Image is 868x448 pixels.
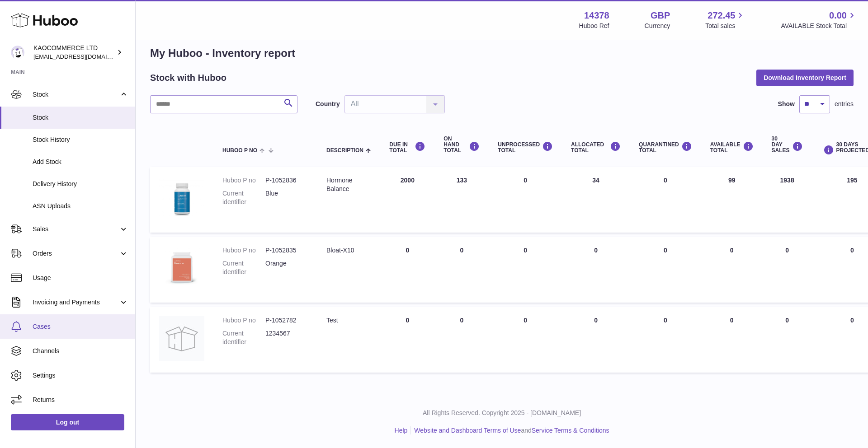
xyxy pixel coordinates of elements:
span: Stock [33,113,128,122]
div: Currency [645,22,670,30]
img: product image [159,316,204,361]
td: 0 [434,307,489,373]
label: Country [316,100,340,108]
div: ON HAND Total [443,136,480,154]
td: 0 [701,237,763,303]
div: Huboo Ref [579,22,609,30]
a: 272.45 Total sales [705,9,745,30]
div: AVAILABLE Total [710,141,754,154]
div: DUE IN TOTAL [389,141,425,154]
div: QUARANTINED Total [639,141,692,154]
td: 0 [763,237,812,303]
td: 0 [380,307,434,373]
span: Orders [33,249,119,258]
span: 0.00 [829,9,847,22]
strong: 14378 [584,9,609,22]
dd: P-1052835 [265,246,308,255]
span: [EMAIL_ADDRESS][DOMAIN_NAME] [33,53,133,60]
span: Stock [33,90,119,99]
div: Hormone Balance [326,176,371,193]
dd: Orange [265,259,308,276]
span: Stock History [33,135,128,144]
h1: My Huboo - Inventory report [150,46,854,61]
td: 133 [434,167,489,233]
label: Show [778,100,795,108]
dt: Huboo P no [222,316,265,325]
dd: P-1052836 [265,176,308,185]
span: Invoicing and Payments [33,298,119,307]
span: Total sales [705,22,745,30]
p: All Rights Reserved. Copyright 2025 - [DOMAIN_NAME] [143,409,861,417]
img: product image [159,176,204,221]
dt: Current identifier [222,329,265,346]
span: entries [835,100,854,108]
li: and [411,426,609,435]
span: Description [326,148,363,154]
div: Test [326,316,371,325]
td: 0 [434,237,489,303]
span: Usage [33,274,128,282]
div: UNPROCESSED Total [498,141,553,154]
dt: Huboo P no [222,176,265,185]
td: 0 [489,237,562,303]
td: 0 [489,167,562,233]
td: 99 [701,167,763,233]
td: 1938 [763,167,812,233]
td: 0 [380,237,434,303]
a: Website and Dashboard Terms of Use [414,427,521,434]
span: 272.45 [708,9,735,22]
dt: Huboo P no [222,246,265,255]
td: 34 [562,167,630,233]
dt: Current identifier [222,259,265,276]
td: 2000 [380,167,434,233]
dd: 1234567 [265,329,308,346]
dd: Blue [265,189,308,206]
span: AVAILABLE Stock Total [781,22,857,30]
a: Log out [11,414,124,430]
span: Huboo P no [222,148,257,154]
td: 0 [562,237,630,303]
span: Returns [33,396,128,404]
a: Service Terms & Conditions [532,427,609,434]
span: Cases [33,322,128,331]
span: Settings [33,371,128,380]
a: Help [395,427,408,434]
strong: GBP [651,9,670,22]
span: Sales [33,225,119,233]
span: 0 [664,177,667,184]
span: Add Stock [33,158,128,166]
a: 0.00 AVAILABLE Stock Total [781,9,857,30]
td: 0 [562,307,630,373]
td: 0 [701,307,763,373]
td: 0 [489,307,562,373]
div: KAOCOMMERCE LTD [33,44,115,61]
div: ALLOCATED Total [571,141,621,154]
dd: P-1052782 [265,316,308,325]
div: 30 DAY SALES [772,136,803,154]
span: 0 [664,317,667,324]
span: Delivery History [33,180,128,188]
button: Download Inventory Report [756,70,854,86]
h2: Stock with Huboo [150,72,226,84]
span: ASN Uploads [33,202,128,210]
dt: Current identifier [222,189,265,206]
img: hello@lunera.co.uk [11,46,24,59]
div: Bloat-X10 [326,246,371,255]
span: 0 [664,247,667,254]
span: Channels [33,347,128,355]
img: product image [159,246,204,291]
td: 0 [763,307,812,373]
